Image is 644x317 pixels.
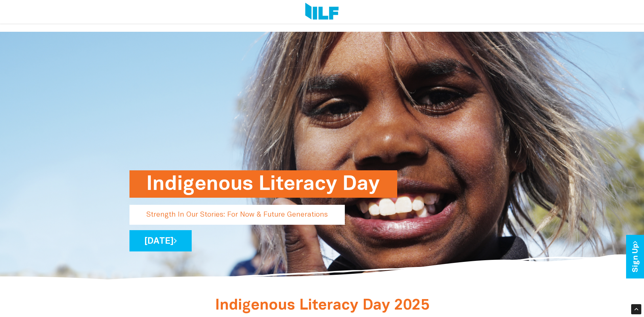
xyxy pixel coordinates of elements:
[146,170,380,198] h1: Indigenous Literacy Day
[215,299,429,313] span: Indigenous Literacy Day 2025
[129,205,345,225] p: Strength In Our Stories: For Now & Future Generations
[305,3,339,21] img: Logo
[129,230,192,251] a: [DATE]
[631,304,641,314] div: Scroll Back to Top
